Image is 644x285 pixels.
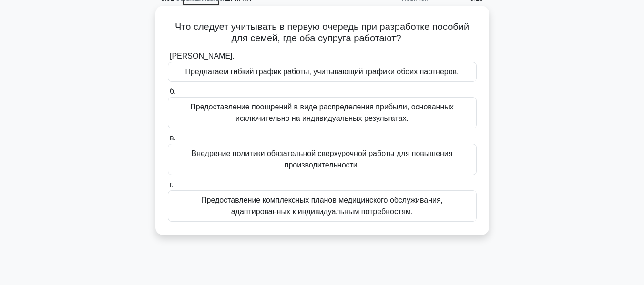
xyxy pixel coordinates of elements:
font: в. [170,134,176,142]
font: Предоставление поощрений в виде распределения прибыли, основанных исключительно на индивидуальных... [190,103,453,122]
font: [PERSON_NAME]. [170,52,235,60]
font: Внедрение политики обязательной сверхурочной работы для повышения производительности. [192,149,453,169]
font: Что следует учитывать в первую очередь при разработке пособий для семей, где оба супруга работают? [175,21,469,43]
font: Предоставление комплексных планов медицинского обслуживания, адаптированных к индивидуальным потр... [201,196,443,216]
font: б. [170,87,176,95]
font: Предлагаем гибкий график работы, учитывающий графики обоих партнеров. [185,68,459,76]
font: г. [170,180,174,188]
